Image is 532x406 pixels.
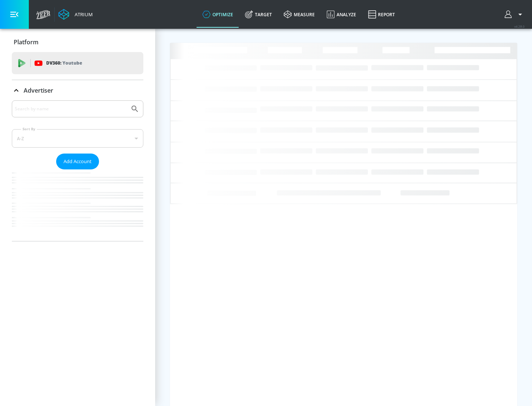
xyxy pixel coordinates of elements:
span: v 4.28.0 [514,24,525,28]
div: A-Z [12,129,143,148]
a: Target [239,1,278,28]
input: Search by name [15,104,127,114]
div: Advertiser [12,100,143,241]
p: Platform [14,38,38,46]
a: Atrium [58,9,93,20]
div: DV360: Youtube [12,52,143,74]
a: measure [278,1,321,28]
span: Add Account [64,157,92,166]
label: Sort By [21,127,37,131]
div: Atrium [72,11,93,18]
button: Add Account [56,154,99,169]
div: Platform [12,32,143,52]
p: DV360: [46,59,82,67]
p: Advertiser [24,86,53,94]
div: Advertiser [12,80,143,101]
p: Youtube [62,59,82,67]
a: optimize [197,1,239,28]
a: Analyze [321,1,362,28]
nav: list of Advertiser [12,169,143,241]
a: Report [362,1,401,28]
